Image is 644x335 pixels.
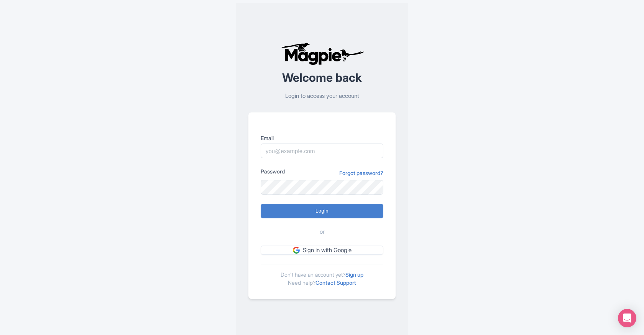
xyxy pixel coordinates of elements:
input: Login [261,204,383,218]
a: Sign in with Google [261,246,383,255]
a: Contact Support [315,279,356,286]
div: Don't have an account yet? Need help? [261,264,383,287]
div: Open Intercom Messenger [618,309,636,327]
h2: Welcome back [248,71,396,84]
p: Login to access your account [248,92,396,101]
img: google.svg [293,247,300,254]
img: logo-ab69f6fb50320c5b225c76a69d11143b.png [279,42,365,65]
a: Forgot password? [339,169,383,177]
label: Password [261,167,285,175]
label: Email [261,134,383,142]
input: you@example.com [261,144,383,158]
a: Sign up [345,271,363,278]
span: or [320,228,325,236]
